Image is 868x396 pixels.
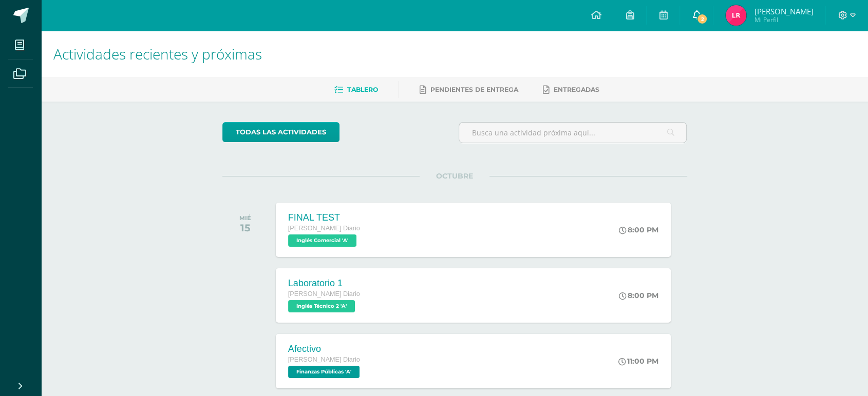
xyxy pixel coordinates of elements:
div: Afectivo [288,344,362,354]
span: [PERSON_NAME] [754,6,813,16]
a: todas las Actividades [222,122,339,142]
span: Pendientes de entrega [430,86,518,93]
div: 11:00 PM [618,357,658,366]
span: Finanzas Públicas 'A' [288,366,360,378]
span: [PERSON_NAME] Diario [288,356,360,363]
span: Inglés Técnico 2 'A' [288,300,355,312]
div: FINAL TEST [288,212,360,223]
div: MIÉ [239,214,251,222]
span: Tablero [347,86,378,93]
a: Pendientes de entrega [420,82,518,98]
div: Laboratorio 1 [288,278,360,289]
span: Actividades recientes y próximas [53,44,262,64]
span: [PERSON_NAME] Diario [288,290,360,298]
a: Tablero [334,82,378,98]
span: Mi Perfil [754,15,813,24]
div: 8:00 PM [619,225,658,234]
div: 15 [239,222,251,234]
span: Inglés Comercial 'A' [288,234,356,247]
span: OCTUBRE [420,171,489,181]
div: 8:00 PM [619,291,658,300]
span: [PERSON_NAME] Diario [288,225,360,232]
span: Entregadas [554,86,599,93]
input: Busca una actividad próxima aquí... [459,123,687,143]
img: 964ca9894ede580144e497e08e3aa946.png [726,5,746,26]
span: 2 [696,13,708,25]
a: Entregadas [543,82,599,98]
